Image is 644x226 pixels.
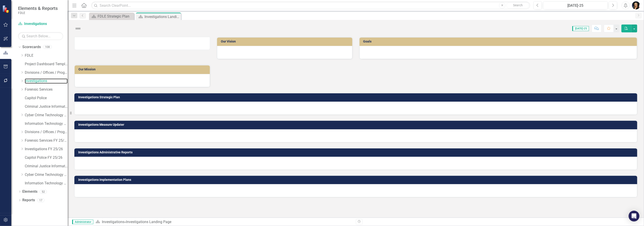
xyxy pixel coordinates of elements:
[18,32,63,40] input: Search Below...
[25,53,68,58] a: FDLE
[102,220,124,224] a: Investigations
[78,151,635,154] h3: Investigations Administrative Reports
[74,25,82,32] img: Not Defined
[37,198,44,202] div: 17
[78,178,635,181] h3: Investigations Implementation Plans
[126,220,171,224] div: Investigations Landing Page
[78,96,635,99] h3: Investigations Strategic Plan
[91,2,530,9] input: Search ClearPoint...
[22,198,35,203] a: Reports
[545,3,606,8] div: [DATE]-25
[25,130,68,135] a: Divisions / Offices / Programs FY 25/26
[632,1,640,9] img: Heather Pence
[25,164,68,169] a: Criminal Justice Information Services FY 25/26
[78,68,208,71] h3: Our Mission
[22,189,37,194] a: Elements
[2,5,10,13] img: ClearPoint Strategy
[572,26,589,31] span: [DATE]-25
[96,219,353,225] div: »
[221,40,350,43] h3: Our Vision
[513,3,523,7] span: Search
[25,121,68,126] a: Information Technology Services
[25,78,68,84] a: Investigations
[25,104,68,109] a: Criminal Justice Information Services
[18,11,58,15] small: FDLE
[72,220,93,224] span: Administrator
[363,40,635,43] h3: Goals
[506,2,529,9] button: Search
[144,14,180,20] div: Investigations Landing Page
[25,147,68,152] a: Investigations FY 25/26
[25,96,68,101] a: Capitol Police
[43,45,52,49] div: 108
[25,70,68,75] a: Divisions / Offices / Programs
[25,113,68,118] a: Cyber Crime Technology & Telecommunications
[98,13,133,19] div: FDLE Strategic Plan
[25,87,68,92] a: Forensic Services
[543,1,608,9] button: [DATE]-25
[18,21,63,27] a: Investigations
[90,13,133,19] a: FDLE Strategic Plan
[78,123,635,126] h3: Investigations Measure Updater
[22,45,41,50] a: Scorecards
[40,190,47,194] div: 52
[25,155,68,160] a: Capitol Police FY 25/26
[25,172,68,177] a: Cyber Crime Technology & Telecommunications FY25/26
[25,62,68,67] a: Project Dashboard Template
[629,211,639,222] div: Open Intercom Messenger
[25,181,68,186] a: Information Technology Services FY 25/26
[25,138,68,143] a: Forensic Services FY 25/26
[18,6,58,11] span: Elements & Reports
